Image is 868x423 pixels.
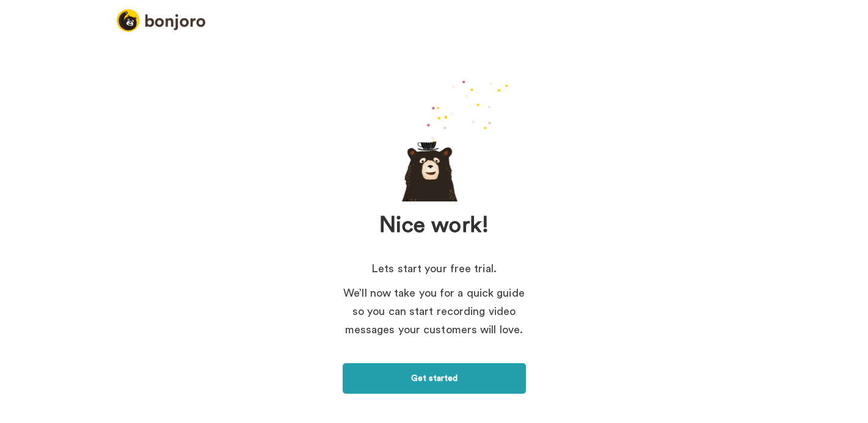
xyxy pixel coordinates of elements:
a: Get started [343,363,526,394]
p: Lets start your free trial. [343,259,526,278]
p: We’ll now take you for a quick guide so you can start recording video messages your customers wil... [343,284,526,339]
img: logo_full.png [117,9,205,32]
h1: Nice work! [297,214,572,238]
div: animation [391,79,525,201]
